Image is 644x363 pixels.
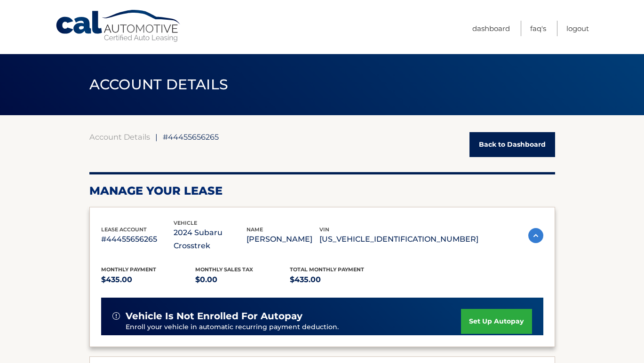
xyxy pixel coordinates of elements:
span: lease account [101,226,147,233]
span: vin [319,226,329,233]
img: alert-white.svg [112,312,120,320]
p: #44455656265 [101,233,174,246]
span: name [246,226,263,233]
p: $435.00 [101,273,196,286]
a: Account Details [89,132,150,142]
span: Total Monthly Payment [290,266,364,273]
span: vehicle [174,220,197,226]
span: #44455656265 [163,132,219,142]
a: Back to Dashboard [469,132,555,157]
span: vehicle is not enrolled for autopay [126,310,302,322]
p: $435.00 [290,273,384,286]
span: Monthly sales Tax [195,266,253,273]
a: FAQ's [530,21,546,36]
span: | [155,132,158,142]
a: Cal Automotive [55,9,182,43]
h2: Manage Your Lease [89,184,555,198]
p: [US_VEHICLE_IDENTIFICATION_NUMBER] [319,233,478,246]
a: Dashboard [472,21,510,36]
a: set up autopay [461,309,532,334]
p: 2024 Subaru Crosstrek [174,226,246,253]
span: ACCOUNT DETAILS [89,76,229,93]
span: Monthly Payment [101,266,156,273]
a: Logout [566,21,589,36]
p: Enroll your vehicle in automatic recurring payment deduction. [126,322,461,332]
p: [PERSON_NAME] [246,233,319,246]
img: accordion-active.svg [528,228,543,243]
p: $0.00 [195,273,290,286]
